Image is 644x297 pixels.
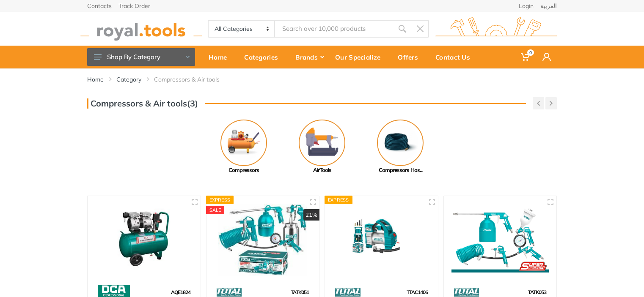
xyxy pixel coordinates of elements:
div: Compressors Hos... [361,166,440,174]
img: Royal Tools - Air Tools 5pcs Set [214,204,312,277]
div: Express [325,196,352,204]
a: Home [87,75,104,84]
a: Track Order [118,3,150,9]
a: Login [519,3,534,9]
div: 21% [303,209,319,221]
li: Compressors & Air tools [154,75,232,84]
a: Contact Us [429,46,482,68]
a: Categories [238,46,289,68]
div: Offers [392,48,429,66]
span: 0 [527,49,534,56]
div: SALE [206,206,225,214]
a: 0 [515,46,537,68]
div: Compressors [205,166,283,174]
span: TTAC1406 [407,289,428,295]
a: Compressors Hos... [361,120,440,174]
a: Contacts [87,3,112,9]
img: Royal - AirTools [299,120,345,166]
a: Compressors [205,120,283,174]
img: royal.tools Logo [435,17,557,41]
a: Our Specialize [329,46,392,68]
select: Category [209,21,275,37]
div: Express [206,196,234,204]
a: العربية [540,3,557,9]
div: Contact Us [429,48,482,66]
img: royal.tools Logo [80,17,202,41]
img: Royal - Compressors Hose & Fitting [377,120,424,166]
div: Our Specialize [329,48,392,66]
span: AQE1824 [171,289,190,295]
a: Home [203,46,238,68]
span: TATK051 [291,289,309,295]
img: Royal Tools - Oil-free mute air compressor [95,204,193,277]
a: Offers [392,46,429,68]
a: Category [116,75,141,84]
div: Brands [289,48,329,66]
div: Home [203,48,238,66]
span: TATK053 [528,289,546,295]
h3: Compressors & Air tools(3) [87,98,198,109]
img: Royal Tools - Air Tools 5pcs Set [451,204,549,277]
input: Site search [275,20,394,38]
img: Royal - Compressors [220,120,267,166]
nav: breadcrumb [87,75,557,84]
a: AirTools [283,120,361,174]
img: Royal Tools - Auto air compressor 10 bar [333,204,430,277]
div: AirTools [283,166,361,174]
button: Shop By Category [87,48,195,66]
div: Categories [238,48,289,66]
